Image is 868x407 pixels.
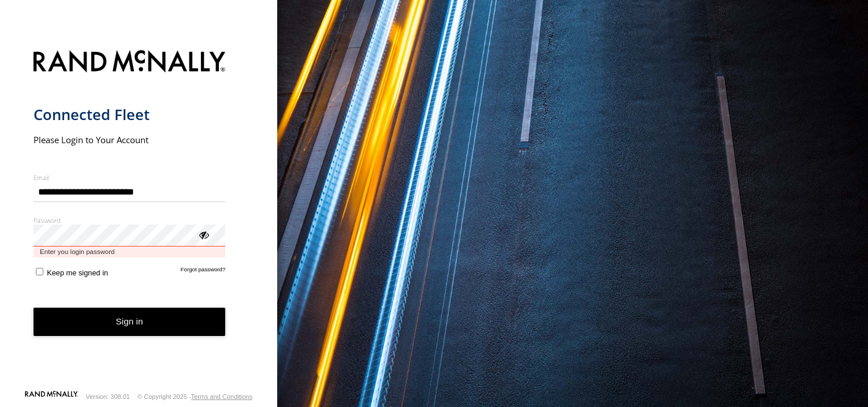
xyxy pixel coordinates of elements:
a: Visit our Website [25,391,78,402]
label: Email [33,173,226,182]
h1: Connected Fleet [33,105,226,124]
span: Keep me signed in [47,268,108,277]
h2: Please Login to Your Account [33,134,226,145]
a: Terms and Conditions [191,393,252,400]
span: Enter you login password [33,247,226,257]
div: ViewPassword [198,229,209,240]
img: Rand McNally [33,48,226,77]
a: Forgot password? [181,266,226,277]
form: main [33,43,244,390]
div: © Copyright 2025 - [137,393,252,400]
div: Version: 308.01 [86,393,130,400]
input: Keep me signed in [36,268,43,275]
button: Sign in [33,308,226,336]
label: Password [33,216,226,225]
